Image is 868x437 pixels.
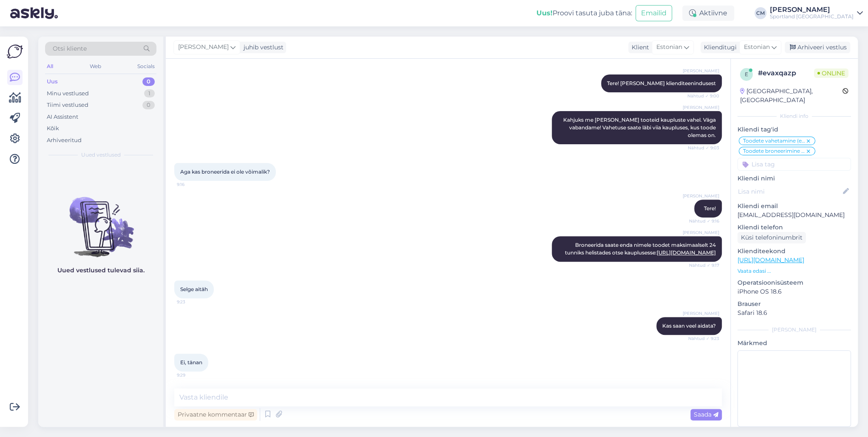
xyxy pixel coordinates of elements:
a: [URL][DOMAIN_NAME] [657,249,716,256]
span: Otsi kliente [53,44,87,53]
p: Uued vestlused tulevad siia. [57,266,145,275]
span: Online [814,69,848,78]
span: Nähtud ✓ 9:17 [687,262,719,268]
div: [PERSON_NAME] [770,6,854,13]
div: Tiimi vestlused [47,101,88,109]
p: Kliendi nimi [738,174,851,183]
p: Vaata edasi ... [738,267,851,275]
span: Nähtud ✓ 9:00 [687,93,719,99]
span: [PERSON_NAME] [683,68,719,74]
div: 0 [142,77,155,86]
span: Selge aitäh [180,286,208,292]
span: [PERSON_NAME] [683,193,719,199]
span: Nähtud ✓ 9:16 [687,218,719,224]
div: Proovi tasuta juba täna: [536,8,632,18]
p: Kliendi tag'id [738,125,851,134]
p: Märkmed [738,339,851,348]
a: [URL][DOMAIN_NAME] [738,256,804,264]
div: Klienditugi [701,43,737,52]
div: All [45,61,55,72]
input: Lisa nimi [738,187,841,196]
div: Aktiivne [682,6,734,21]
div: # evaxqazp [758,68,814,78]
div: [PERSON_NAME] [738,326,851,334]
span: 9:23 [177,299,209,305]
span: [PERSON_NAME] [178,43,229,52]
span: Toodete broneerimine kaupluses [743,149,806,154]
p: Brauser [738,300,851,308]
span: Estonian [744,43,770,52]
a: [PERSON_NAME]Sportland [GEOGRAPHIC_DATA] [770,6,863,20]
span: Saada [694,411,718,418]
div: Arhiveeri vestlus [785,42,850,53]
span: 9:29 [177,372,209,378]
span: Kahjuks me [PERSON_NAME] tooteid kaupluste vahel. Väga vabandame! Vahetuse saate läbi viia kauplu... [563,117,717,138]
span: Estonian [656,43,682,52]
span: Tere! [704,205,716,211]
span: e [745,71,748,77]
button: Emailid [635,5,672,21]
div: Klient [628,43,649,52]
div: Minu vestlused [47,89,89,98]
div: AI Assistent [47,113,78,121]
span: Nähtud ✓ 9:03 [687,145,719,151]
div: Kõik [47,124,59,133]
p: iPhone OS 18.6 [738,287,851,296]
span: Ei, tänan [180,359,202,366]
span: [PERSON_NAME] [683,104,719,111]
div: Web [88,61,103,72]
div: Kliendi info [738,112,851,120]
span: Kas saan veel aidata? [662,323,716,329]
div: [GEOGRAPHIC_DATA], [GEOGRAPHIC_DATA] [740,87,842,105]
p: Safari 18.6 [738,308,851,317]
div: juhib vestlust [240,43,284,52]
span: Toodete vahetamine (e-pood) [743,138,806,143]
div: Arhiveeritud [47,136,82,145]
span: Broneerida saate enda nimele toodet maksimaalselt 24 tunniks helistades otse kauplusesse: [565,242,717,256]
span: Tere! [PERSON_NAME] klienditeenindusest [607,80,716,86]
p: Operatsioonisüsteem [738,278,851,287]
p: [EMAIL_ADDRESS][DOMAIN_NAME] [738,211,851,220]
p: Kliendi email [738,202,851,211]
div: Privaatne kommentaar [174,409,257,420]
span: Aga kas broneerida ei ole võimalik? [180,169,270,175]
input: Lisa tag [738,158,851,171]
div: Uus [47,77,58,86]
div: Socials [136,61,156,72]
span: 9:16 [177,181,209,188]
span: [PERSON_NAME] [683,310,719,317]
span: Nähtud ✓ 9:23 [687,335,719,342]
span: Uued vestlused [81,151,121,159]
b: Uus! [536,9,553,17]
div: Küsi telefoninumbrit [738,232,806,243]
img: Askly Logo [7,43,23,60]
div: Sportland [GEOGRAPHIC_DATA] [770,13,854,20]
div: 0 [142,101,155,109]
img: No chats [38,182,163,258]
div: CM [755,7,766,19]
span: [PERSON_NAME] [683,229,719,236]
p: Kliendi telefon [738,223,851,232]
div: 1 [144,89,155,98]
p: Klienditeekond [738,247,851,256]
